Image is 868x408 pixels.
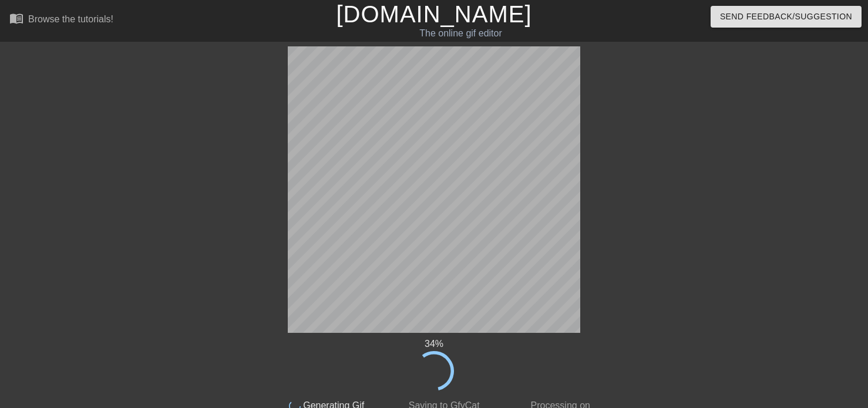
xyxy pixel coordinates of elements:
[336,1,531,27] a: [DOMAIN_NAME]
[720,9,852,24] span: Send Feedback/Suggestion
[268,337,600,351] div: 34 %
[9,11,23,25] span: menu_book
[711,6,862,28] button: Send Feedback/Suggestion
[9,11,113,29] a: Browse the tutorials!
[295,26,627,41] div: The online gif editor
[28,14,113,24] div: Browse the tutorials!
